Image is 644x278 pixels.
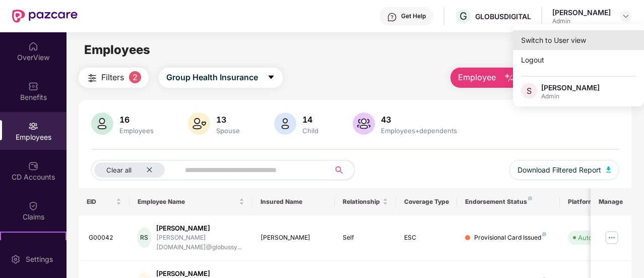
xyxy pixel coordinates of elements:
th: Insured Name [252,188,335,215]
button: Employee [450,68,524,88]
img: svg+xml;base64,PHN2ZyBpZD0iQ0RfQWNjb3VudHMiIGRhdGEtbmFtZT0iQ0QgQWNjb3VudHMiIHhtbG5zPSJodHRwOi8vd3... [28,161,38,171]
img: svg+xml;base64,PHN2ZyB4bWxucz0iaHR0cDovL3d3dy53My5vcmcvMjAwMC9zdmciIHhtbG5zOnhsaW5rPSJodHRwOi8vd3... [274,113,296,135]
div: Employees+dependents [379,127,459,135]
div: 16 [117,115,156,125]
th: EID [79,188,130,215]
div: Auto Verified [578,233,618,243]
span: Employee [458,71,496,84]
div: Switch to User view [513,30,644,50]
span: caret-down [267,73,275,82]
img: svg+xml;base64,PHN2ZyB4bWxucz0iaHR0cDovL3d3dy53My5vcmcvMjAwMC9zdmciIHdpZHRoPSI4IiBoZWlnaHQ9IjgiIH... [528,196,532,200]
img: svg+xml;base64,PHN2ZyBpZD0iU2V0dGluZy0yMHgyMCIgeG1sbnM9Imh0dHA6Ly93d3cudzMub3JnLzIwMDAvc3ZnIiB3aW... [11,254,21,264]
div: [PERSON_NAME][DOMAIN_NAME]@globussy... [156,233,245,252]
button: Download Filtered Report [509,160,619,180]
div: GLOBUSDIGITAL [475,12,531,21]
img: svg+xml;base64,PHN2ZyB4bWxucz0iaHR0cDovL3d3dy53My5vcmcvMjAwMC9zdmciIHhtbG5zOnhsaW5rPSJodHRwOi8vd3... [353,113,375,135]
span: Employee Name [138,198,237,206]
img: svg+xml;base64,PHN2ZyB4bWxucz0iaHR0cDovL3d3dy53My5vcmcvMjAwMC9zdmciIHdpZHRoPSI4IiBoZWlnaHQ9IjgiIH... [542,232,546,236]
div: Self [343,233,388,243]
div: G00042 [89,233,122,243]
img: svg+xml;base64,PHN2ZyBpZD0iRHJvcGRvd24tMzJ4MzIiIHhtbG5zPSJodHRwOi8vd3d3LnczLm9yZy8yMDAwL3N2ZyIgd2... [622,12,630,20]
span: Clear all [106,166,132,174]
span: 2 [129,71,141,83]
div: 13 [214,115,242,125]
div: [PERSON_NAME] [541,83,600,92]
div: Admin [552,17,611,25]
div: Settings [23,254,56,264]
img: svg+xml;base64,PHN2ZyBpZD0iSGVscC0zMngzMiIgeG1sbnM9Imh0dHA6Ly93d3cudzMub3JnLzIwMDAvc3ZnIiB3aWR0aD... [387,12,397,22]
span: Filters [101,71,124,84]
span: Download Filtered Report [518,164,601,176]
div: Endorsement Status [465,198,551,206]
div: Logout [513,50,644,70]
th: Employee Name [130,188,252,215]
div: ESC [404,233,449,243]
button: Filters2 [79,68,149,88]
img: New Pazcare Logo [12,10,78,23]
button: search [330,160,355,180]
img: svg+xml;base64,PHN2ZyB4bWxucz0iaHR0cDovL3d3dy53My5vcmcvMjAwMC9zdmciIHhtbG5zOnhsaW5rPSJodHRwOi8vd3... [91,113,113,135]
div: Get Help [401,12,426,20]
img: svg+xml;base64,PHN2ZyBpZD0iRW1wbG95ZWVzIiB4bWxucz0iaHR0cDovL3d3dy53My5vcmcvMjAwMC9zdmciIHdpZHRoPS... [28,121,38,131]
th: Relationship [335,188,396,215]
button: Group Health Insurancecaret-down [159,68,283,88]
div: Spouse [214,127,242,135]
img: svg+xml;base64,PHN2ZyBpZD0iQmVuZWZpdHMiIHhtbG5zPSJodHRwOi8vd3d3LnczLm9yZy8yMDAwL3N2ZyIgd2lkdGg9Ij... [28,81,38,91]
div: RS [138,228,151,248]
div: Admin [541,92,600,100]
span: search [330,166,349,174]
div: 14 [300,115,320,125]
span: Relationship [343,198,380,206]
img: svg+xml;base64,PHN2ZyB4bWxucz0iaHR0cDovL3d3dy53My5vcmcvMjAwMC9zdmciIHdpZHRoPSIyNCIgaGVpZ2h0PSIyNC... [86,72,98,84]
div: 43 [379,115,459,125]
div: [PERSON_NAME] [552,8,611,17]
span: G [460,10,467,22]
div: Employees [117,127,156,135]
span: S [527,85,532,97]
span: Group Health Insurance [166,71,258,84]
div: Provisional Card Issued [474,233,546,243]
th: Manage [591,188,631,215]
img: svg+xml;base64,PHN2ZyB4bWxucz0iaHR0cDovL3d3dy53My5vcmcvMjAwMC9zdmciIHhtbG5zOnhsaW5rPSJodHRwOi8vd3... [188,113,210,135]
img: manageButton [604,230,620,246]
img: svg+xml;base64,PHN2ZyBpZD0iQ2xhaW0iIHhtbG5zPSJodHRwOi8vd3d3LnczLm9yZy8yMDAwL3N2ZyIgd2lkdGg9IjIwIi... [28,201,38,211]
span: Employees [84,42,150,57]
div: [PERSON_NAME] [156,224,245,233]
span: EID [87,198,114,206]
div: Child [300,127,320,135]
th: Coverage Type [396,188,458,215]
span: close [146,166,153,173]
div: [PERSON_NAME] [261,233,327,243]
img: svg+xml;base64,PHN2ZyB4bWxucz0iaHR0cDovL3d3dy53My5vcmcvMjAwMC9zdmciIHhtbG5zOnhsaW5rPSJodHRwOi8vd3... [606,166,611,173]
div: Platform Status [568,198,623,206]
button: Clear allclose [91,160,183,180]
img: svg+xml;base64,PHN2ZyBpZD0iSG9tZSIgeG1sbnM9Imh0dHA6Ly93d3cudzMub3JnLzIwMDAvc3ZnIiB3aWR0aD0iMjAiIG... [28,41,38,51]
img: svg+xml;base64,PHN2ZyB4bWxucz0iaHR0cDovL3d3dy53My5vcmcvMjAwMC9zdmciIHhtbG5zOnhsaW5rPSJodHRwOi8vd3... [504,72,516,84]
